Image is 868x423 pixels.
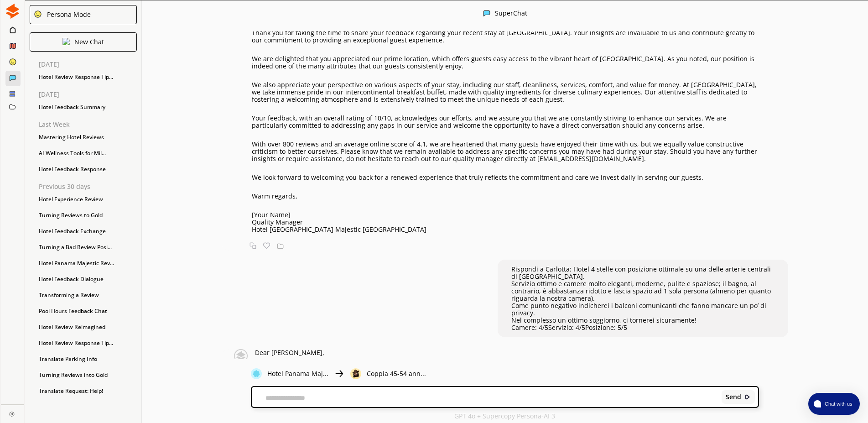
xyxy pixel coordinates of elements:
p: Come punto negativo indicherei i balconi comunicanti che fanno mancare un po’ di privacy. [511,302,774,317]
div: Hotel Feedback Dialogue [34,272,141,286]
div: SuperChat [495,10,527,18]
div: Translate Request: Help! [34,384,141,398]
p: Camere: 4/5Servizio: 4/5Posizione: 5/5 [511,324,774,331]
div: Turning a Bad Review Posi... [34,240,141,254]
div: Hotel Feedback Exchange [34,225,141,238]
img: Close [251,368,262,379]
button: atlas-launcher [808,393,860,415]
img: Close [744,394,751,400]
p: Dear [PERSON_NAME], [255,349,759,356]
img: Close [231,349,250,363]
p: Thank you for taking the time to share your feedback regarding your recent stay at [GEOGRAPHIC_DA... [252,29,759,44]
p: New Chat [74,38,104,46]
div: Persona Mode [44,11,91,18]
img: Favorite [263,242,270,249]
a: Close [1,405,24,421]
p: We look forward to welcoming you back for a renewed experience that truly reflects the commitment... [252,174,759,181]
p: Nel complesso un ottimo soggiorno, ci tornerei sicuramente! [511,317,774,324]
p: Previous 30 days [39,183,141,190]
div: Pool Hours Feedback Chat [34,304,141,318]
p: Hotel Panama Maj... [267,370,328,377]
span: Chat with us [821,400,854,407]
p: [Your Name] [252,211,759,219]
p: Warm regards, [252,193,759,200]
div: Transforming a Review [34,288,141,302]
p: Servizio ottimo e camere molto eleganti, moderne, pulite e spaziose; il bagno, al contrario, è ab... [511,280,774,302]
p: Your feedback, with an overall rating of 10/10, acknowledges our efforts, and we assure you that ... [252,115,759,129]
p: We also appreciate your perspective on various aspects of your stay, including our staff, cleanli... [252,81,759,103]
img: Close [5,4,20,19]
div: Hotel Feedback Response [34,162,141,176]
p: GPT 4o + Supercopy Persona-AI 3 [454,413,555,420]
p: [DATE] [39,61,141,68]
div: Hotel Panama Majestic Rev... [34,256,141,270]
img: Close [34,10,42,18]
p: Coppia 45-54 ann... [367,370,426,377]
div: Mastering Hotel Reviews [34,131,141,144]
p: We are delighted that you appreciated our prime location, which offers guests easy access to the ... [252,55,759,70]
p: With over 800 reviews and an average online score of 4.1, we are heartened that many guests have ... [252,141,759,162]
img: Close [334,368,345,379]
p: Hotel [GEOGRAPHIC_DATA] Majestic [GEOGRAPHIC_DATA] [252,226,759,233]
div: Hotel Review Response Tip... [34,336,141,350]
div: Turning Reviews to Gold [34,209,141,222]
div: Hotel Feedback Summary [34,100,141,114]
img: Close [62,38,70,45]
div: Translate Parking Info [34,352,141,366]
div: Hotel Review Response Tip... [34,70,141,84]
div: Hotel Review Reimagined [34,320,141,334]
div: AI Wellness Tools for Mil... [34,146,141,160]
div: Turning Reviews into Gold [34,368,141,382]
img: Save [277,242,284,249]
p: Rispondi a Carlotta: Hotel 4 stelle con posizione ottimale su una delle arterie centrali di [GEOG... [511,266,774,280]
img: Copy [249,242,256,249]
img: Close [350,368,361,379]
b: Send [726,393,741,401]
img: Close [9,411,15,417]
img: Close [483,10,490,17]
p: Quality Manager [252,219,759,226]
p: Last Week [39,121,141,128]
p: [DATE] [39,91,141,98]
div: Hotel Experience Review [34,193,141,206]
